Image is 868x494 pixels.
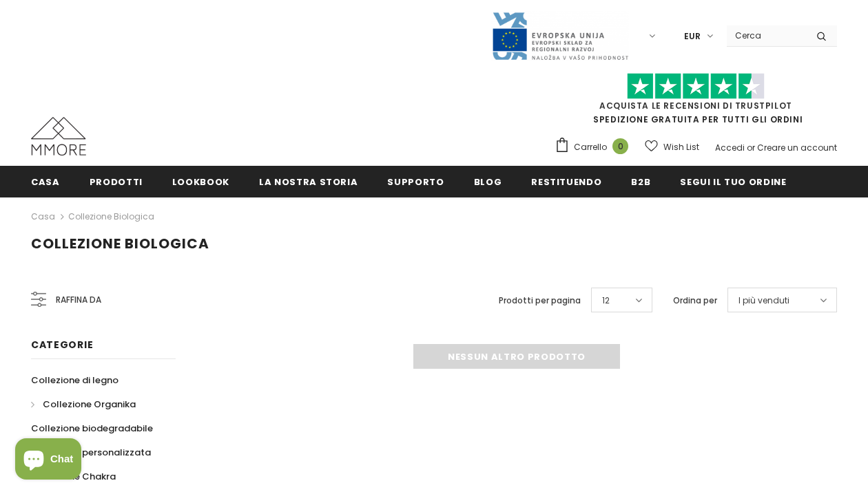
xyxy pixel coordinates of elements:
span: Carrello [574,140,607,154]
a: Carrello 0 [555,137,635,158]
span: Lookbook [172,175,229,189]
span: Segui il tuo ordine [680,175,786,189]
span: 12 [602,294,610,308]
span: Casa [31,175,60,189]
img: Fidati di Pilot Stars [627,73,765,100]
a: La nostra storia [259,166,358,197]
a: Collezione personalizzata [31,440,151,464]
a: Collezione Organika [31,392,136,416]
a: Javni Razpis [491,30,629,41]
span: Restituendo [531,175,601,189]
a: Lookbook [172,166,229,197]
span: Raffina da [56,292,101,308]
span: Categorie [31,338,93,352]
a: Collezione biodegradabile [31,416,153,440]
span: I più venduti [738,294,789,308]
span: La nostra storia [259,175,358,189]
a: Acquista le recensioni di TrustPilot [599,100,792,111]
a: Blog [474,166,502,197]
img: Casi MMORE [31,117,86,155]
a: Accedi [715,142,745,153]
a: Collezione biologica [68,211,154,222]
img: Javni Razpis [491,11,629,61]
a: Restituendo [531,166,601,197]
span: supporto [387,175,444,189]
label: Prodotti per pagina [499,294,581,308]
span: or [747,142,755,153]
a: Creare un account [757,142,837,153]
span: Collezione Organika [43,398,136,411]
span: SPEDIZIONE GRATUITA PER TUTTI GLI ORDINI [555,79,837,125]
a: Collezione di legno [31,368,118,392]
a: supporto [387,166,444,197]
label: Ordina per [673,294,717,308]
span: Collezione biologica [31,234,209,253]
span: Collezione di legno [31,374,118,387]
a: Prodotti [90,166,143,197]
a: Casa [31,208,55,225]
span: Prodotti [90,175,143,189]
span: B2B [631,175,650,189]
a: Casa [31,166,60,197]
span: 0 [612,138,628,154]
inbox-online-store-chat: Shopify online store chat [11,438,85,483]
span: EUR [684,30,701,43]
span: Collezione biodegradabile [31,422,153,435]
span: Wish List [663,140,699,154]
a: B2B [631,166,650,197]
a: Segui il tuo ordine [680,166,786,197]
span: Blog [474,175,502,189]
a: Wish List [645,135,699,159]
span: Collezione personalizzata [31,446,151,459]
input: Search Site [727,25,806,45]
